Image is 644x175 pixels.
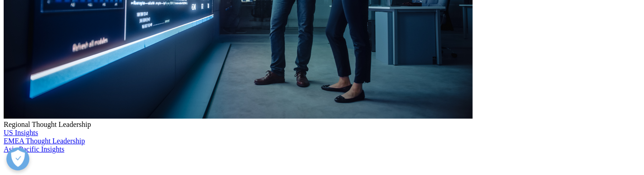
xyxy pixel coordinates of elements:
[6,148,29,170] button: 優先設定センターを開く
[4,120,640,129] div: Regional Thought Leadership
[4,129,38,137] a: US Insights
[4,145,64,153] a: Asia Pacific Insights
[4,137,85,145] a: EMEA Thought Leadership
